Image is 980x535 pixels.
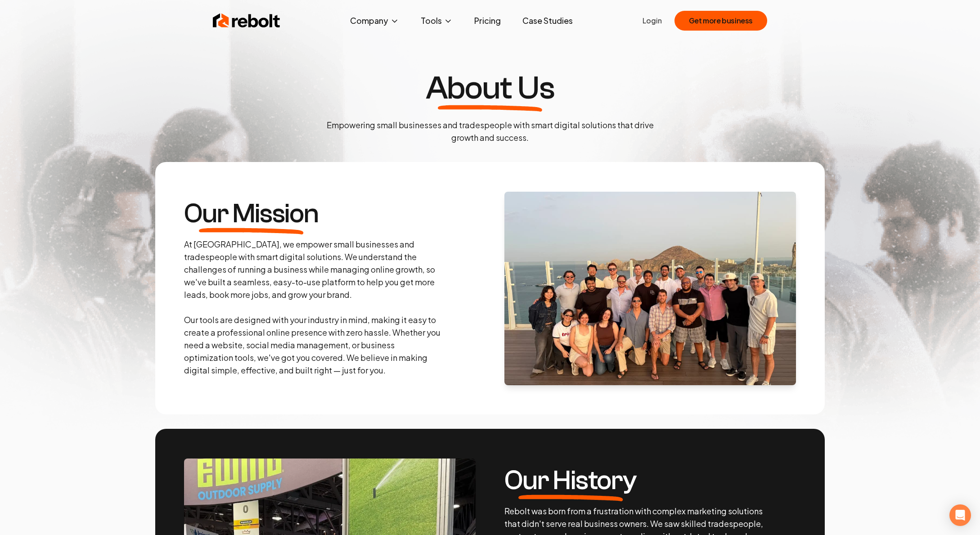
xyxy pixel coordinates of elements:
h3: Our Mission [184,200,319,227]
h1: About Us [426,72,554,104]
img: About [504,192,796,385]
p: Empowering small businesses and tradespeople with smart digital solutions that drive growth and s... [319,119,661,144]
div: Open Intercom Messenger [949,504,971,526]
a: Pricing [467,12,508,30]
button: Get more business [674,11,767,31]
p: At [GEOGRAPHIC_DATA], we empower small businesses and tradespeople with smart digital solutions. ... [184,238,443,377]
button: Company [343,12,406,30]
button: Tools [414,12,460,30]
a: Case Studies [515,12,580,30]
img: Rebolt Logo [213,12,280,30]
a: Login [643,15,662,26]
h3: Our History [504,467,637,494]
